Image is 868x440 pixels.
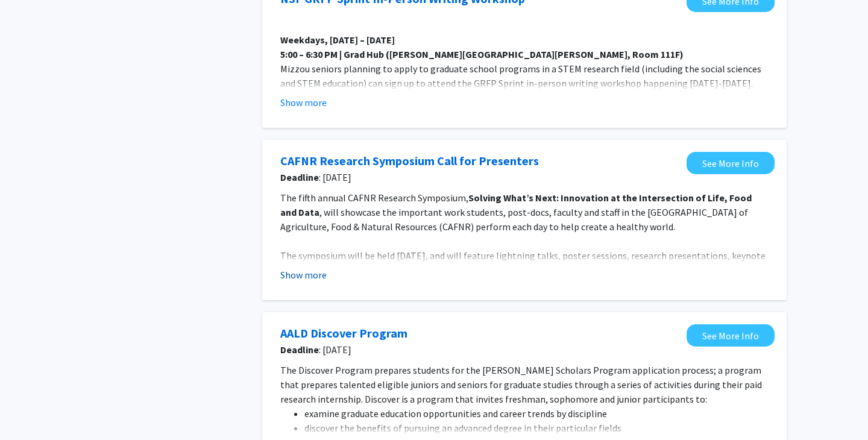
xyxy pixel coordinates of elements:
[280,344,319,356] b: Deadline
[9,386,51,431] iframe: Chat
[280,63,761,89] span: Mizzou seniors planning to apply to graduate school programs in a STEM research field (including ...
[280,192,752,218] strong: Solving What’s Next: Innovation at the Intersection of Life, Food and Data
[280,268,327,282] button: Show more
[280,48,684,60] strong: 5:00 – 6:30 PM | Grad Hub ([PERSON_NAME][GEOGRAPHIC_DATA][PERSON_NAME], Room 111F)
[280,190,769,234] p: The fifth annual CAFNR Research Symposium, , will showcase the important work students, post-docs...
[280,248,769,277] p: The symposium will be held [DATE], and will feature lightning talks, poster sessions, research pr...
[280,170,681,184] span: : [DATE]
[304,421,769,435] li: discover the benefits of pursuing an advanced degree in their particular fields
[280,171,319,183] b: Deadline
[280,95,327,110] button: Show more
[280,152,539,170] a: Opens in a new tab
[280,324,407,342] a: Opens in a new tab
[687,152,775,174] a: Opens in a new tab
[280,34,395,46] strong: Weekdays, [DATE] – [DATE]
[280,363,769,406] p: The Discover Program prepares students for the [PERSON_NAME] Scholars Program application process...
[304,406,769,421] li: examine graduate education opportunities and career trends by discipline
[280,342,681,357] span: : [DATE]
[687,324,775,347] a: Opens in a new tab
